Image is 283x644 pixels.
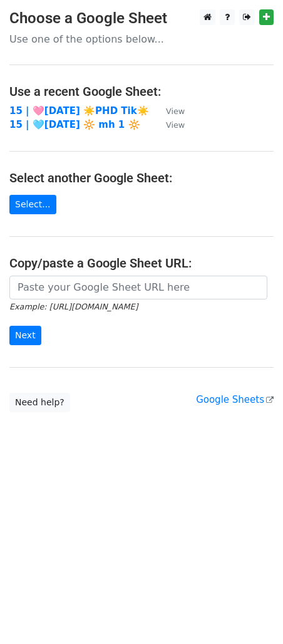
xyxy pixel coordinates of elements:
a: Select... [9,195,56,214]
a: Google Sheets [196,394,274,405]
a: 15 | 🩷[DATE] ☀️PHD Tik☀️ [9,105,149,117]
h4: Select another Google Sheet: [9,170,274,185]
h3: Choose a Google Sheet [9,9,274,28]
a: View [153,105,185,117]
p: Use one of the options below... [9,33,274,46]
small: Example: [URL][DOMAIN_NAME] [9,302,138,311]
h4: Copy/paste a Google Sheet URL: [9,256,274,271]
input: Paste your Google Sheet URL here [9,276,267,299]
input: Next [9,326,41,345]
a: Need help? [9,393,70,412]
a: View [153,119,185,130]
a: 15 | 🩵[DATE] 🔆 mh 1 🔆 [9,119,140,130]
h4: Use a recent Google Sheet: [9,84,274,99]
small: View [166,120,185,130]
small: View [166,106,185,116]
